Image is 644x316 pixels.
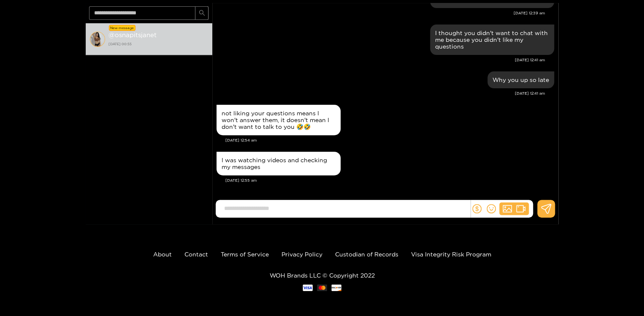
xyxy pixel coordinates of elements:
a: About [153,251,172,257]
div: not liking your questions means I won't answer them, it doesn't mean I don't want to talk to you 🤣🤣 [222,110,336,130]
a: Visa Integrity Risk Program [411,251,491,257]
span: dollar [472,204,482,213]
strong: @ osnapitsjanet [108,31,157,38]
div: [DATE] 12:41 am [216,57,545,63]
span: video-camera [516,204,525,213]
button: picturevideo-camera [499,202,529,215]
div: New message [109,25,135,31]
div: Sep. 19, 12:55 am [216,152,341,175]
div: I was watching videos and checking my messages [222,157,336,170]
a: Terms of Service [221,251,269,257]
span: search [199,10,205,17]
a: Custodian of Records [335,251,398,257]
div: [DATE] 12:39 am [216,10,545,16]
span: picture [503,204,512,213]
div: Sep. 19, 12:54 am [216,105,341,135]
img: conversation [90,32,105,47]
a: Contact [184,251,208,257]
div: I thought you didn't want to chat with me because you didn't like my questions [435,30,549,50]
div: Sep. 19, 12:41 am [430,25,554,55]
span: smile [487,204,496,213]
button: dollar [471,202,483,215]
div: Why you up so late [492,76,549,83]
div: Sep. 19, 12:41 am [487,71,554,88]
div: [DATE] 12:55 am [225,177,554,183]
button: search [195,6,208,20]
div: [DATE] 12:41 am [216,90,545,96]
div: [DATE] 12:54 am [225,137,554,143]
strong: [DATE] 00:55 [108,40,208,48]
a: Privacy Policy [281,251,322,257]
